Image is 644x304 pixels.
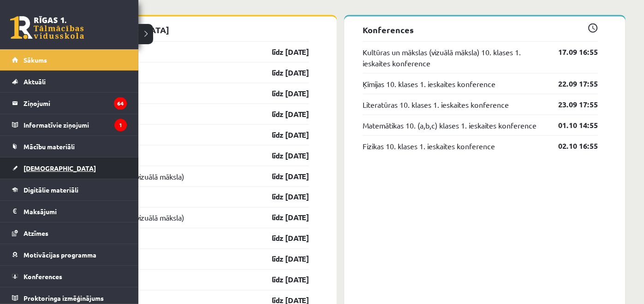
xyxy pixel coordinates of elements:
span: Motivācijas programma [24,251,96,259]
a: [DEMOGRAPHIC_DATA] [12,158,127,179]
legend: Ziņojumi [24,93,127,114]
a: līdz [DATE] [256,109,309,120]
a: Kultūras un mākslas (vizuālā māksla) 10. klases 1. ieskaites konference [363,47,544,69]
a: Aktuāli [12,71,127,92]
a: Mācību materiāli [12,136,127,157]
span: Mācību materiāli [24,142,75,151]
i: 64 [114,97,127,110]
legend: Maksājumi [24,201,127,222]
a: Ziņojumi64 [12,93,127,114]
legend: Informatīvie ziņojumi [24,114,127,135]
span: Sākums [24,56,47,64]
a: līdz [DATE] [256,212,309,223]
a: Atzīmes [12,222,127,244]
a: Fizikas 10. klases 1. ieskaites konference [363,140,495,152]
a: Informatīvie ziņojumi1 [12,114,127,135]
a: Sākums [12,49,127,70]
span: Aktuāli [24,77,46,86]
a: līdz [DATE] [256,171,309,182]
a: līdz [DATE] [256,88,309,99]
a: Literatūras 10. klases 1. ieskaites konference [363,99,509,110]
a: līdz [DATE] [256,275,309,286]
a: Konferences [12,266,127,287]
a: līdz [DATE] [256,192,309,203]
p: Konferences [363,23,598,36]
p: [DEMOGRAPHIC_DATA] [74,23,309,36]
span: Digitālie materiāli [24,186,78,194]
a: līdz [DATE] [256,254,309,265]
a: 23.09 17:55 [544,99,598,110]
span: Proktoringa izmēģinājums [24,294,104,302]
a: Motivācijas programma [12,244,127,265]
a: 01.10 14:55 [544,120,598,131]
span: Konferences [24,272,62,281]
a: 17.09 16:55 [544,47,598,58]
a: līdz [DATE] [256,129,309,140]
span: Atzīmes [24,229,48,237]
a: 22.09 17:55 [544,78,598,89]
a: Matemātikas 10. (a,b,c) klases 1. ieskaites konference [363,120,537,131]
a: Ķīmijas 10. klases 1. ieskaites konference [363,78,495,89]
a: Rīgas 1. Tālmācības vidusskola [10,16,84,39]
a: līdz [DATE] [256,150,309,161]
i: 1 [114,119,127,131]
a: 02.10 16:55 [544,140,598,152]
a: Maksājumi [12,201,127,222]
span: [DEMOGRAPHIC_DATA] [24,164,96,172]
a: līdz [DATE] [256,233,309,244]
a: Digitālie materiāli [12,179,127,200]
a: līdz [DATE] [256,67,309,78]
a: līdz [DATE] [256,47,309,58]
